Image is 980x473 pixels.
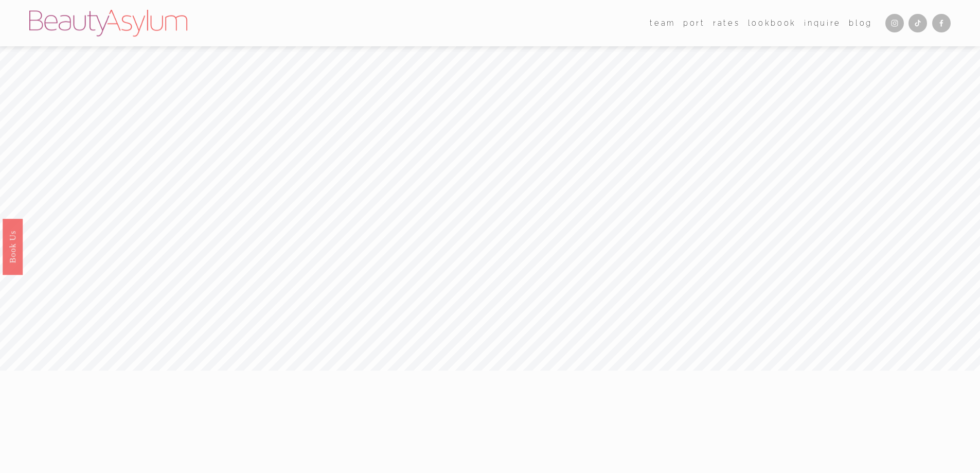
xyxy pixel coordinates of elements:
a: Instagram [885,14,904,32]
a: Lookbook [748,15,796,30]
a: Facebook [932,14,951,32]
a: Blog [849,15,872,30]
a: TikTok [908,14,927,32]
a: port [683,15,705,30]
a: folder dropdown [650,15,675,30]
img: Beauty Asylum | Bridal Hair &amp; Makeup Charlotte &amp; Atlanta [29,10,187,37]
a: Book Us [3,218,23,274]
span: team [650,16,675,30]
a: Inquire [804,15,841,30]
a: Rates [713,15,740,30]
